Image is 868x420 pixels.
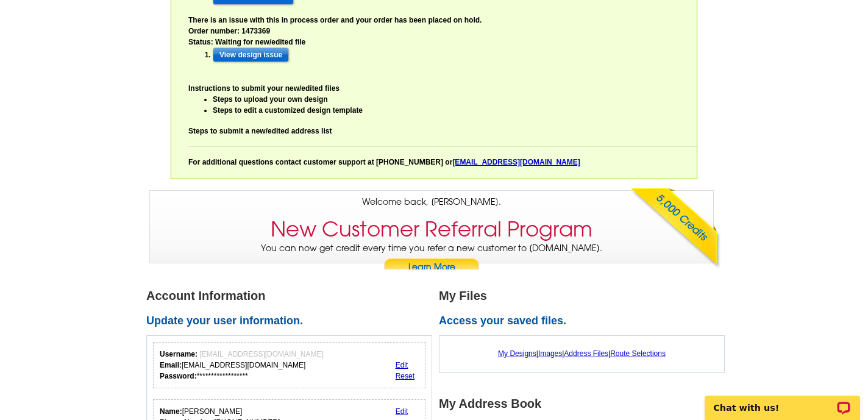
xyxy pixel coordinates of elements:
a: Steps to edit a customized design template [213,106,363,115]
h3: New Customer Referral Program [271,217,592,242]
a: [EMAIL_ADDRESS][DOMAIN_NAME] [452,158,580,166]
p: You can now get credit every time you refer a new customer to [DOMAIN_NAME]. [150,242,713,277]
strong: Email: [160,361,182,369]
input: View design issue [213,48,289,62]
h1: My Files [439,290,731,302]
a: Learn More [383,258,480,277]
div: Your login information. [153,342,425,388]
a: Steps to submit a new/edited address list [188,127,332,135]
strong: Username: [160,350,197,358]
span: Welcome back, [PERSON_NAME]. [362,196,501,208]
a: Edit [396,361,408,369]
h2: Update your user information. [146,315,439,328]
a: Reset [396,372,414,380]
b: Status [188,38,211,46]
a: My Designs [498,349,536,358]
span: [EMAIL_ADDRESS][DOMAIN_NAME] [199,350,323,358]
iframe: LiveChat chat widget [697,382,868,420]
a: Steps to upload your own design [213,95,328,104]
strong: Password: [160,372,197,380]
h1: My Address Book [439,397,731,410]
strong: Name: [160,407,182,416]
a: Images [538,349,562,358]
a: Address Files [564,349,608,358]
h1: Account Information [146,290,439,302]
h2: Access your saved files. [439,315,731,328]
div: | | | [446,342,718,365]
a: Edit [396,407,408,416]
a: Route Selections [610,349,666,358]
